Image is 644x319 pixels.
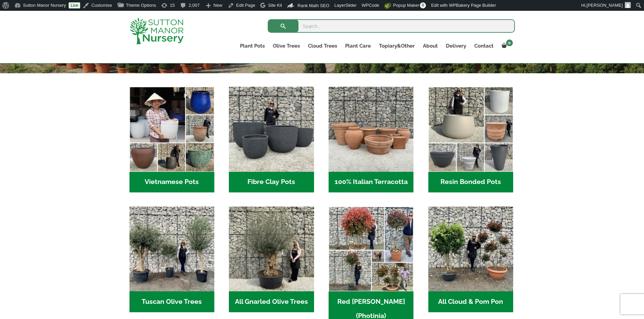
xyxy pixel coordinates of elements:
a: Visit product category Vietnamese Pots [129,87,214,192]
h2: 100% Italian Terracotta [329,172,413,193]
span: [PERSON_NAME] [587,3,623,8]
a: Plant Pots [236,41,269,51]
a: Visit product category Fibre Clay Pots [229,87,314,192]
a: Visit product category 100% Italian Terracotta [329,87,413,192]
h2: All Gnarled Olive Trees [229,291,314,312]
h2: Resin Bonded Pots [428,172,513,193]
img: Home - F5A23A45 75B5 4929 8FB2 454246946332 [329,207,413,291]
img: logo [129,18,184,44]
img: Home - 7716AD77 15EA 4607 B135 B37375859F10 [129,207,214,291]
h2: Tuscan Olive Trees [129,291,214,312]
h2: Fibre Clay Pots [229,172,314,193]
img: Home - A124EB98 0980 45A7 B835 C04B779F7765 [428,207,513,291]
span: 0 [506,39,513,46]
input: Search... [268,19,515,33]
a: 0 [498,41,515,51]
img: Home - 5833C5B7 31D0 4C3A 8E42 DB494A1738DB [229,207,314,291]
span: 0 [420,2,426,8]
a: Olive Trees [269,41,304,51]
a: Visit product category Resin Bonded Pots [428,87,513,192]
a: Visit product category All Gnarled Olive Trees [229,207,314,312]
span: Rank Math SEO [297,3,329,8]
a: Plant Care [341,41,375,51]
h2: Vietnamese Pots [129,172,214,193]
a: Visit product category Tuscan Olive Trees [129,207,214,312]
a: Topiary&Other [375,41,419,51]
img: Home - 1B137C32 8D99 4B1A AA2F 25D5E514E47D 1 105 c [329,87,413,171]
a: Live [69,2,80,8]
a: About [419,41,442,51]
a: Contact [470,41,498,51]
h2: All Cloud & Pom Pon [428,291,513,312]
img: Home - 67232D1B A461 444F B0F6 BDEDC2C7E10B 1 105 c [428,87,513,171]
img: Home - 8194B7A3 2818 4562 B9DD 4EBD5DC21C71 1 105 c 1 [229,87,314,171]
img: Home - 6E921A5B 9E2F 4B13 AB99 4EF601C89C59 1 105 c [129,87,214,171]
span: Site Kit [268,3,282,8]
a: Cloud Trees [304,41,341,51]
a: Delivery [442,41,470,51]
a: Visit product category All Cloud & Pom Pon [428,207,513,312]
